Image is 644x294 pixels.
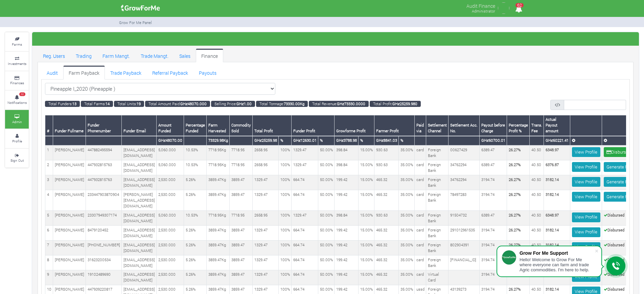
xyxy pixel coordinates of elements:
td: 465.32 [374,226,399,241]
td: 50.00% [318,270,335,285]
small: Profile [12,139,22,143]
td: 802904391 [448,241,480,255]
td: 1329.47 [292,211,318,226]
td: 5.26% [184,190,207,211]
th: GHȼ8841.03 [374,136,399,145]
td: 10.53% [184,211,207,226]
b: 26.27% [509,242,521,247]
td: 10.53% [184,160,207,175]
td: [EMAIL_ADDRESS][DOMAIN_NAME] [122,270,157,285]
b: 3182.14 [546,177,559,182]
td: 3859.47Kg [207,226,230,241]
td: 50.00% [318,211,335,226]
td: 15.00% [359,255,374,270]
td: 1329.47 [292,160,318,175]
td: 5.26% [184,255,207,270]
td: 199.42 [335,226,359,241]
th: Farm Harvested [207,115,230,136]
td: 1329.47 [253,255,279,270]
td: 2658.95 [253,211,279,226]
a: Trade Payback [105,66,147,79]
th: GHȼ60221.41 [544,136,570,145]
td: 4 [45,190,53,211]
td: Virtual Card [426,270,448,285]
td: [PERSON_NAME] [53,270,86,285]
td: [PERSON_NAME] [53,160,86,175]
td: 664.74 [292,226,318,241]
td: 50.00% [318,190,335,211]
td: 23307949307174 [86,211,122,226]
td: 3859.47 [230,175,253,190]
td: 7718.95 [230,145,253,160]
td: [PERSON_NAME] [53,190,86,211]
a: View Profile [572,227,600,237]
td: card [415,211,426,226]
td: 78497283 [448,190,480,211]
th: Funder Profit [292,115,335,136]
b: 73330.00Kg [284,101,304,106]
b: GHȼ1.00 [236,101,252,106]
b: GHȼ25259.980 [392,101,417,106]
a: View Profile [572,212,600,222]
small: Grow For Me Panel [119,20,152,25]
small: Investments [8,61,26,66]
a: Generate Receipt [604,192,643,202]
td: 15.00% [359,175,374,190]
td: 199.42 [335,255,359,270]
td: 15.00% [359,211,374,226]
td: 199.42 [335,190,359,211]
td: Foreign Bank [426,190,448,211]
td: 3194.74 [480,241,507,255]
b: 19 [137,101,141,106]
a: Finance [196,49,223,62]
td: [EMAIL_ADDRESS][DOMAIN_NAME] [122,160,157,175]
td: [FINANCIAL_ID] [448,255,480,270]
small: Farms [12,42,22,47]
td: 233447903870904 [86,190,122,211]
td: 291012961535 [448,226,480,241]
td: 100% [279,145,292,160]
td: 5 [45,211,53,226]
td: 100% [279,255,292,270]
td: 15.00% [359,270,374,285]
td: 6389.47 [480,160,507,175]
td: 930.63 [374,145,399,160]
td: 398.84 [335,145,359,160]
td: 465.32 [374,255,399,270]
th: Percentage Funded [184,115,207,136]
b: Disbursed [604,212,624,218]
th: GHȼ3788.98 [335,136,359,145]
td: 2,530.000 [157,175,184,190]
a: Admin [5,110,29,129]
a: Farm Payback [63,66,105,79]
td: 930.63 [374,211,399,226]
a: Farms [5,32,29,51]
td: 6389.47 [480,211,507,226]
td: 5.26% [184,175,207,190]
td: 7718.95Kg [207,211,230,226]
td: 100% [279,270,292,285]
td: [EMAIL_ADDRESS][DOMAIN_NAME] [122,145,157,160]
td: 40.50 [530,190,544,211]
a: View Profile [572,162,600,172]
td: 35.00% [399,270,415,285]
td: [EMAIL_ADDRESS][DOMAIN_NAME] [122,226,157,241]
td: 50.00% [318,145,335,160]
td: Foreign Bank [426,255,448,270]
td: [PERSON_NAME] [53,226,86,241]
td: [EMAIL_ADDRESS][DOMAIN_NAME] [122,211,157,226]
small: Admin [12,119,22,124]
td: 100% [279,241,292,255]
td: card [415,160,426,175]
td: 3859.47Kg [207,190,230,211]
td: 3194.74 [480,190,507,211]
b: 6348.97 [546,212,559,218]
td: 3859.47 [230,241,253,255]
td: 7718.95 [230,211,253,226]
th: Settlement Channel [426,115,448,136]
a: Referral Payback [147,66,193,79]
td: 664.74 [292,255,318,270]
td: 664.74 [292,241,318,255]
td: 35.00% [399,255,415,270]
td: 2,530.000 [157,270,184,285]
